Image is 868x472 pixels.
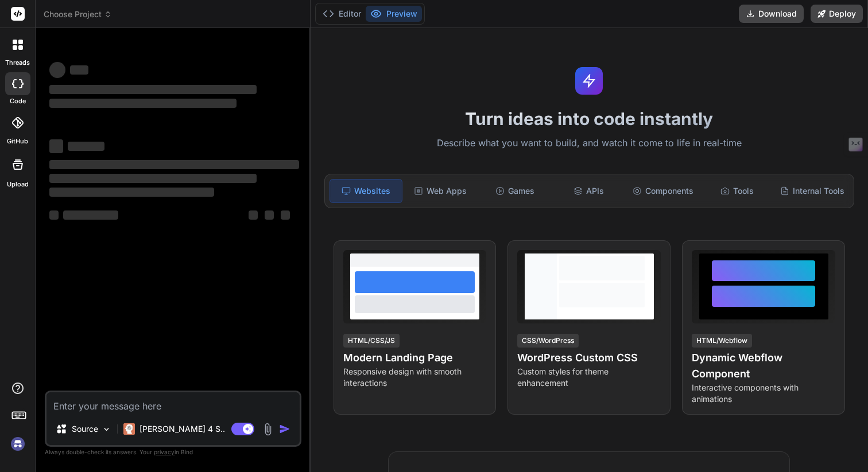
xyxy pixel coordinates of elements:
label: GitHub [7,136,28,146]
span: privacy [154,448,175,455]
span: ‌ [49,174,257,183]
span: Choose Project [44,9,112,20]
span: ‌ [68,142,104,151]
span: ‌ [49,62,65,78]
p: Responsive design with smooth interactions [343,366,487,389]
div: Web Apps [405,179,476,203]
p: Always double-check its answers. Your in Bind [45,447,301,458]
div: CSS/WordPress [517,334,579,348]
label: Upload [7,180,29,189]
span: ‌ [49,85,257,94]
label: threads [5,58,30,68]
button: Editor [318,6,366,22]
h4: Modern Landing Page [343,350,487,366]
div: Games [479,179,551,203]
span: ‌ [49,188,214,197]
p: Source [72,423,98,435]
span: ‌ [265,210,274,220]
span: ‌ [49,99,237,108]
span: ‌ [249,210,258,220]
p: Describe what you want to build, and watch it come to life in real-time [317,136,862,151]
button: Deploy [811,5,863,23]
div: APIs [553,179,625,203]
span: ‌ [49,139,63,153]
img: attachment [261,423,274,436]
button: Preview [366,6,422,22]
span: ‌ [49,210,59,220]
span: ‌ [70,65,88,75]
h4: Dynamic Webflow Component [692,350,835,382]
div: HTML/Webflow [692,334,752,348]
img: Pick Models [102,424,111,434]
span: ‌ [49,160,299,169]
p: Interactive components with animations [692,382,835,405]
p: Custom styles for theme enhancement [517,366,661,389]
div: HTML/CSS/JS [343,334,400,348]
div: Components [627,179,699,203]
span: ‌ [281,210,290,220]
span: ‌ [63,210,118,220]
div: Websites [330,179,402,203]
img: icon [279,423,290,435]
img: signin [8,434,28,454]
div: Internal Tools [776,179,849,203]
p: [PERSON_NAME] 4 S.. [139,423,225,435]
div: Tools [702,179,773,203]
h1: Turn ideas into code instantly [317,108,862,129]
label: code [10,96,26,106]
h4: WordPress Custom CSS [517,350,661,366]
button: Download [739,5,804,23]
img: Claude 4 Sonnet [123,423,135,435]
